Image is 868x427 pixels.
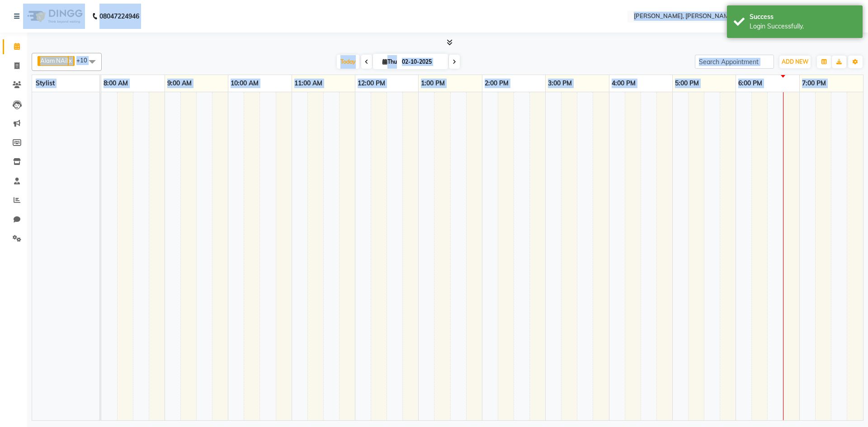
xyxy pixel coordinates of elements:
span: ADD NEW [782,58,808,65]
div: Login Successfully. [750,22,856,31]
a: 10:00 AM [228,77,261,90]
a: 8:00 AM [101,77,130,90]
a: 4:00 PM [609,77,638,90]
a: 5:00 PM [673,77,701,90]
span: +10 [76,56,94,64]
input: Search Appointment [695,55,774,69]
span: Thu [380,58,399,65]
span: Today [337,55,359,69]
div: Success [750,12,856,22]
a: 6:00 PM [736,77,764,90]
a: 7:00 PM [800,77,828,90]
img: logo [23,4,85,29]
a: 1:00 PM [419,77,447,90]
button: ADD NEW [779,56,811,68]
span: Alam NAil [40,57,68,64]
a: 12:00 PM [355,77,387,90]
a: 11:00 AM [292,77,325,90]
a: 3:00 PM [546,77,574,90]
a: x [68,57,72,64]
b: 08047224946 [99,4,139,29]
a: 9:00 AM [165,77,194,90]
span: Stylist [36,79,55,87]
a: 2:00 PM [482,77,511,90]
input: 2025-10-02 [399,55,444,69]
